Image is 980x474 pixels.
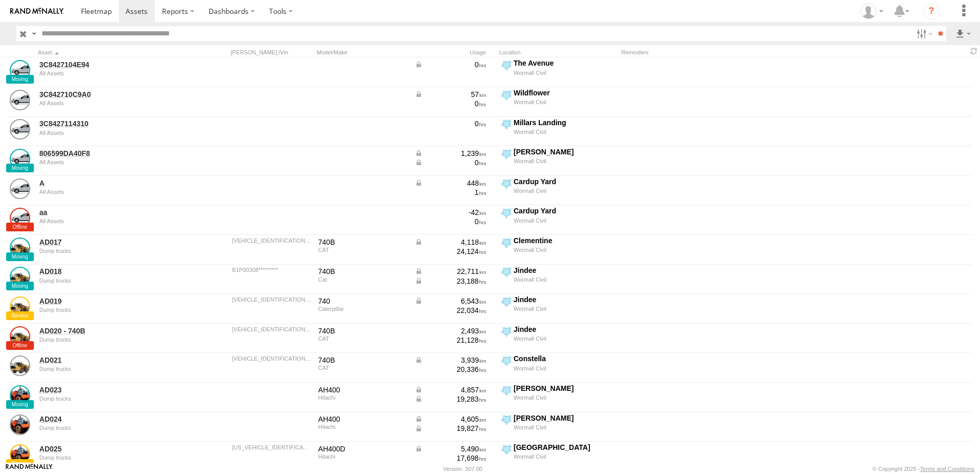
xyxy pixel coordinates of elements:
div: 740B [318,355,407,365]
a: View Asset Details [10,444,30,465]
div: Cardup Yard [514,206,616,215]
div: Jindee [514,325,616,334]
div: CAT00740CB1P01706 [232,238,311,244]
div: AH400 [318,385,407,394]
div: Jindee [514,295,616,304]
label: Click to View Current Location [499,177,617,205]
div: Wildflower [514,88,616,97]
div: CAT [318,335,407,342]
a: AD021 [39,355,180,365]
div: Wormall Civil [514,98,616,106]
div: Data from Vehicle CANbus [415,90,486,99]
div: Data from Vehicle CANbus [415,158,486,167]
div: Location [499,49,617,56]
div: 2,493 [415,326,486,335]
label: Click to View Current Location [499,354,617,382]
div: Usage [413,49,495,56]
div: 0 [415,119,486,128]
a: aa [39,208,180,217]
label: Click to View Current Location [499,384,617,411]
div: AEB1457400R002201 [232,444,311,450]
label: Search Filter Options [912,26,934,41]
a: View Asset Details [10,119,30,140]
div: AH400 [318,414,407,424]
div: Wormall Civil [514,394,616,401]
div: Data from Vehicle CANbus [415,394,486,404]
label: Click to View Current Location [499,58,617,86]
a: 3C842710C9A0 [39,90,180,99]
a: Terms and Conditions [920,466,974,472]
div: CAT [318,247,407,253]
div: Clementine [514,236,616,245]
a: View Asset Details [10,355,30,376]
div: CAT00740HB1P00321 [232,297,311,303]
div: undefined [39,189,180,195]
div: undefined [39,337,180,343]
a: AD018 [39,267,180,276]
div: Data from Vehicle CANbus [415,297,486,306]
div: 1 [415,188,486,197]
div: The Avenue [514,58,616,68]
a: View Asset Details [10,60,30,81]
div: 740B [318,267,407,276]
a: AD020 - 740B [39,326,180,335]
a: View Asset Details [10,297,30,317]
label: Click to View Current Location [499,413,617,441]
label: Export results as... [954,26,972,41]
a: View Asset Details [10,208,30,228]
div: Hitachi [318,453,407,460]
a: View Asset Details [10,149,30,169]
div: Wormall Civil [514,305,616,312]
div: Wormall Civil [514,276,616,283]
label: Click to View Current Location [499,236,617,264]
div: Data from Vehicle CANbus [415,385,486,394]
div: Hitachi [318,394,407,401]
div: undefined [39,278,180,284]
div: 22,034 [415,306,486,315]
div: undefined [39,307,180,313]
a: View Asset Details [10,179,30,199]
div: [GEOGRAPHIC_DATA] [514,443,616,452]
div: Data from Vehicle CANbus [415,267,486,276]
a: AD019 [39,297,180,306]
a: AD023 [39,385,180,394]
div: undefined [39,100,180,106]
div: 24,124 [415,247,486,256]
div: undefined [39,396,180,402]
div: Cat [318,276,407,283]
div: 740 [318,297,407,306]
a: 3C8427114310 [39,119,180,128]
div: 740B [318,326,407,335]
div: undefined [39,248,180,254]
div: Wormall Civil [514,69,616,76]
a: 806599DA40F8 [39,149,180,158]
div: Data from Vehicle CANbus [415,179,486,188]
div: Version: 307.00 [443,466,482,472]
div: Wormall Civil [514,246,616,253]
a: A [39,179,180,188]
div: CAT00740TAXM01637 [232,326,311,332]
div: CAT [318,365,407,371]
div: 0 [415,217,486,226]
div: Wormall Civil [514,187,616,194]
div: Jindee [514,266,616,275]
div: undefined [39,130,180,136]
label: Click to View Current Location [499,325,617,352]
label: Search Query [30,26,38,41]
div: Constella [514,354,616,363]
a: View Asset Details [10,414,30,435]
div: undefined [39,366,180,372]
div: Data from Vehicle CANbus [415,60,486,69]
div: Millars Landing [514,118,616,127]
label: Click to View Current Location [499,88,617,116]
div: Wormall Civil [514,453,616,460]
div: Wormall Civil [514,217,616,224]
label: Click to View Current Location [499,147,617,175]
a: View Asset Details [10,385,30,406]
label: Click to View Current Location [499,266,617,293]
div: undefined [39,455,180,461]
a: View Asset Details [10,267,30,287]
a: AD017 [39,238,180,247]
i: ? [923,3,940,19]
div: [PERSON_NAME] [514,413,616,423]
